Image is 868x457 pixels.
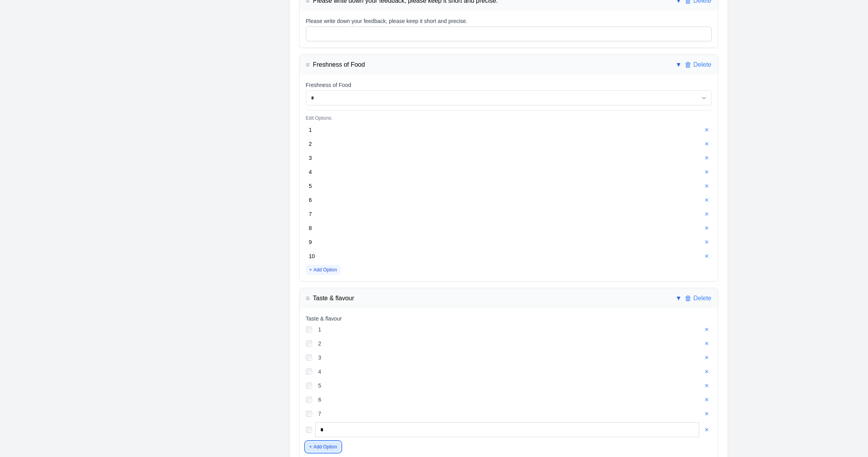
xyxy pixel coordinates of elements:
div: 7 [306,209,699,220]
span: × [705,366,709,377]
span: × [705,324,709,335]
span: + [309,267,312,273]
button: × [702,339,712,348]
button: × [702,252,712,261]
span: × [705,152,709,163]
span: × [705,138,709,149]
button: × [702,167,712,177]
span: Double-click to edit title [313,60,365,69]
label: 1 [315,324,699,335]
button: ▼ [675,294,682,303]
button: × [702,237,712,247]
span: Delete [693,60,711,69]
div: Edit Options: [306,115,712,121]
button: × [702,181,712,191]
button: × [702,139,712,149]
span: × [705,167,709,177]
span: ≡ [306,59,310,70]
button: × [702,195,712,205]
span: × [705,209,709,220]
span: × [705,223,709,234]
div: Freshness of Food [306,81,712,89]
button: × [702,325,712,334]
button: × [702,153,712,163]
button: ▼ [675,60,682,69]
span: ▼ [675,61,682,68]
div: 2 [306,138,699,149]
button: × [702,223,712,233]
span: ≡ [306,293,310,304]
div: 3 [306,152,699,163]
div: ≡Freshness of Food▼🗑DeleteFreshness of FoodEdit Options:1×2×3×4×5×6×7×8×9×10×+Add Option [299,54,718,282]
button: × [702,209,712,219]
div: 6 [306,195,699,205]
label: 7 [315,408,699,419]
span: 🗑 [685,293,692,304]
div: 10 [306,251,699,262]
label: 6 [315,394,699,405]
span: × [705,251,709,262]
div: 5 [306,181,699,191]
span: × [705,237,709,248]
button: × [702,381,712,390]
label: 5 [315,380,699,391]
button: × [702,395,712,404]
span: Delete [693,294,711,303]
span: ▼ [675,295,682,301]
span: × [705,195,709,205]
button: × [702,425,712,434]
button: 🗑Delete [685,293,711,304]
span: 🗑 [685,59,692,70]
span: + [309,444,312,450]
span: Double-click to edit title [313,294,354,303]
label: 4 [315,366,699,377]
div: 9 [306,237,699,248]
button: × [702,125,712,135]
span: × [705,352,709,363]
span: × [705,394,709,405]
div: 8 [306,223,699,234]
span: × [705,124,709,135]
button: +Add Option [306,265,341,275]
div: 1 [306,124,699,135]
span: × [705,424,709,435]
span: × [705,408,709,419]
span: × [705,181,709,191]
button: 🗑Delete [685,59,711,70]
button: × [702,367,712,376]
div: 4 [306,167,699,177]
button: × [702,409,712,418]
span: × [705,380,709,391]
div: Taste & flavour [306,315,712,322]
button: +Add Option [306,442,341,452]
label: 3 [315,352,699,363]
button: × [702,353,712,362]
label: 2 [315,338,699,349]
span: × [705,338,709,349]
div: Please write down your feedback, please keep it short and precise. [306,17,712,25]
